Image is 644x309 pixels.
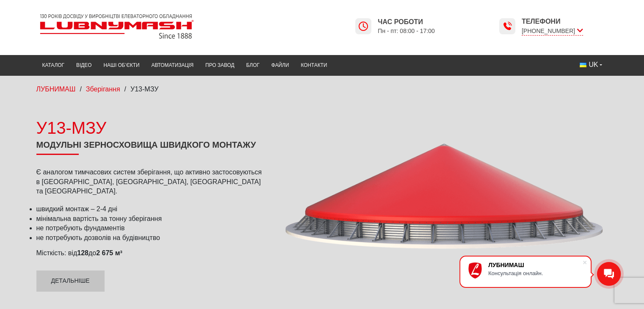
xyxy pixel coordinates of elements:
[36,223,267,233] li: не потребують фундаментів
[358,21,368,31] img: Lubnymash time icon
[77,249,88,257] strong: 128
[145,57,199,74] a: Автоматизація
[36,168,267,196] p: Є аналогом тимчасових систем зберігання, що активно застосовуються в [GEOGRAPHIC_DATA], [GEOGRAPH...
[36,270,105,292] a: Детальніше
[124,86,126,93] span: /
[199,57,240,74] a: Про завод
[574,57,608,72] button: UK
[36,116,267,140] div: У13-МЗУ
[36,11,197,42] img: Lubnymash
[265,57,295,74] a: Файли
[378,27,435,35] span: Пн - пт: 08:00 - 17:00
[36,140,267,155] h1: Модульні зерносховища швидкого монтажу
[86,86,120,93] a: Зберігання
[522,17,583,26] span: Телефони
[96,249,122,257] strong: 2 675 м³
[295,57,333,74] a: Контакти
[488,270,582,276] div: Консультація онлайн.
[36,248,267,258] p: Місткість: від до
[240,57,265,74] a: Блог
[36,57,70,74] a: Каталог
[70,57,97,74] a: Відео
[522,27,583,36] span: [PHONE_NUMBER]
[378,17,435,27] span: Час роботи
[502,21,512,31] img: Lubnymash time icon
[36,214,267,223] li: мінімальна вартість за тонну зберігання
[80,86,81,93] span: /
[580,63,586,67] img: Українська
[36,204,267,214] li: швидкий монтаж – 2-4 дні
[36,86,76,93] a: ЛУБНИМАШ
[130,86,158,93] span: У13-МЗУ
[36,233,267,243] li: не потребують дозволів на будівництво
[97,57,145,74] a: Наші об’єкти
[589,60,598,69] span: UK
[488,262,582,268] div: ЛУБНИМАШ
